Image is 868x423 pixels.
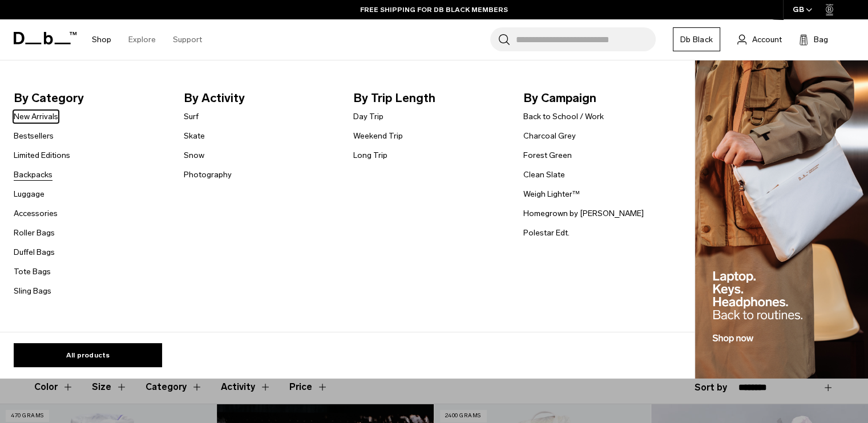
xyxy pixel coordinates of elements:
a: Charcoal Grey [523,130,576,142]
a: New Arrivals [14,111,58,123]
span: By Trip Length [353,89,505,107]
a: Account [737,32,782,46]
a: Homegrown by [PERSON_NAME] [523,208,644,219]
img: Db [695,60,868,379]
button: Bag [799,32,828,46]
a: Duffel Bags [14,246,55,258]
a: All products [14,343,162,367]
a: Polestar Edt. [523,227,570,239]
a: Day Trip [353,111,383,123]
a: Backpacks [14,169,53,181]
a: Limited Editions [14,149,70,161]
span: Bag [814,34,828,46]
a: Long Trip [353,149,387,161]
a: Back to School / Work [523,111,604,123]
a: Clean Slate [523,169,565,181]
a: FREE SHIPPING FOR DB BLACK MEMBERS [360,5,508,15]
a: Skate [184,130,205,142]
a: Weekend Trip [353,130,403,142]
a: Explore [128,19,156,60]
a: Db Black [673,27,720,51]
a: Bestsellers [14,130,54,142]
a: Accessories [14,208,58,219]
a: Luggage [14,188,45,200]
a: Forest Green [523,149,572,161]
span: By Campaign [523,89,675,107]
a: Surf [184,111,199,123]
a: Support [173,19,202,60]
a: Photography [184,169,232,181]
span: Account [752,34,782,46]
span: By Category [14,89,165,107]
a: Snow [184,149,204,161]
span: By Activity [184,89,336,107]
a: Weigh Lighter™ [523,188,580,200]
a: Sling Bags [14,285,51,297]
a: Tote Bags [14,266,51,278]
nav: Main Navigation [83,19,211,60]
a: Shop [92,19,111,60]
a: Roller Bags [14,227,55,239]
